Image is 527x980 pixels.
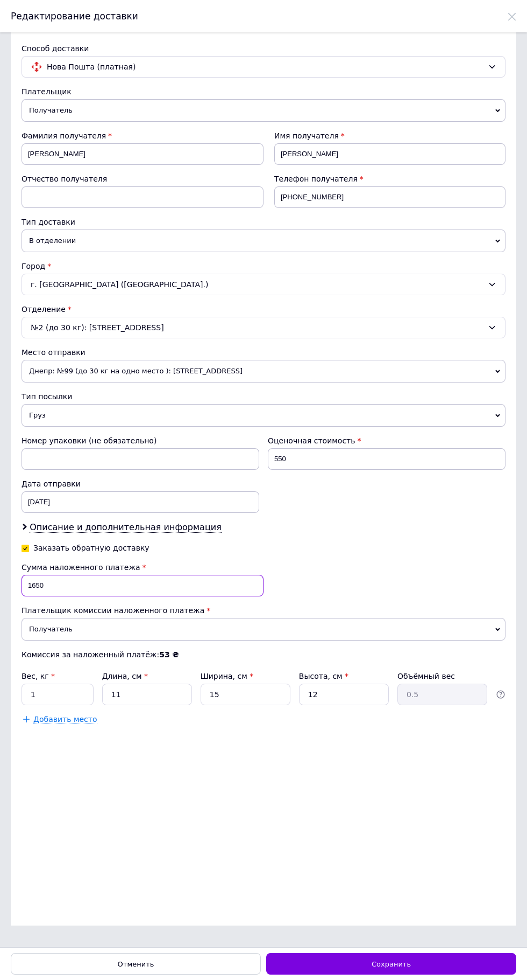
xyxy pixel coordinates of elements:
[22,274,505,295] div: г. [GEOGRAPHIC_DATA] ([GEOGRAPHIC_DATA].)
[159,650,179,659] b: 53 ₴
[268,435,505,446] div: Оценочная стоимость
[22,87,72,96] span: Плательщик
[22,649,505,660] div: Комиссия за наложенный платёж:
[30,522,222,533] span: Описание и дополнительная информация
[22,175,107,183] span: Отчество получателя
[274,186,505,208] input: +380
[201,672,253,680] label: Ширина, см
[22,478,259,489] div: Дата отправки
[22,435,259,446] div: Номер упаковки (не обязательно)
[22,360,505,383] span: Днепр: №99 (до 30 кг на одно место ): [STREET_ADDRESS]
[22,404,505,427] span: Груз
[22,348,86,357] span: Место отправки
[11,11,138,22] span: Редактирование доставки
[22,99,505,122] span: Получатель
[22,218,75,226] span: Тип доставки
[274,131,339,140] span: Имя получателя
[22,606,204,615] span: Плательщик комиссии наложенного платежа
[22,317,505,338] div: №2 (до 30 кг): [STREET_ADDRESS]
[274,175,358,183] span: Телефон получателя
[102,672,148,680] label: Длина, см
[22,131,106,140] span: Фамилия получателя
[22,43,505,54] div: Способ доставки
[22,304,505,315] div: Отделение
[299,672,348,680] label: Высота, см
[33,715,97,724] span: Добавить место
[22,230,505,252] span: В отделении
[372,960,411,968] span: Сохранить
[22,392,72,401] span: Тип посылки
[33,544,149,553] div: Заказать обратную доставку
[22,672,55,680] label: Вес, кг
[22,563,140,572] span: Сумма наложенного платежа
[47,61,483,73] span: Нова Пошта (платная)
[397,671,487,682] div: Объёмный вес
[22,618,505,641] span: Получатель
[118,960,154,968] span: Отменить
[22,261,505,272] div: Город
